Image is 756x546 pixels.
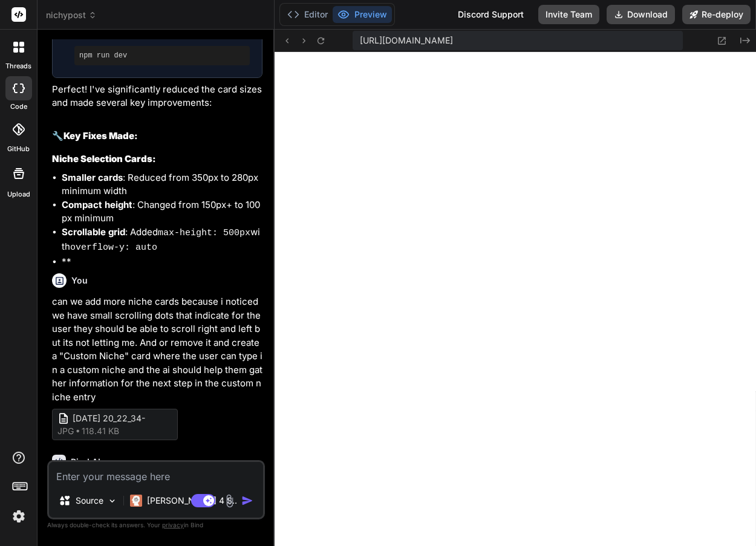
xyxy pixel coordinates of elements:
[607,5,675,24] button: Download
[538,5,599,24] button: Invite Team
[64,130,138,141] strong: Key Fixes Made:
[71,456,100,468] h6: Bind AI
[70,242,157,253] code: overflow-y: auto
[8,506,29,527] img: settings
[52,295,262,404] p: can we add more niche cards because i noticed we have small scrolling dots that indicate for the ...
[275,52,756,546] iframe: Preview
[7,189,30,200] label: Upload
[7,144,30,154] label: GitHub
[130,495,142,507] img: Claude 4 Sonnet
[62,198,262,226] li: : Changed from 150px+ to 100px minimum
[223,494,236,508] img: attachment
[62,226,262,255] li: : Added with
[57,425,74,437] span: jpg
[62,226,125,238] strong: Scrollable grid
[451,5,531,24] div: Discord Support
[79,51,245,60] pre: npm run dev
[52,153,156,164] strong: Niche Selection Cards:
[147,495,237,507] p: [PERSON_NAME] 4 S..
[52,129,262,143] h2: 🔧
[46,9,97,21] span: nichypost
[76,495,103,507] p: Source
[162,521,184,528] span: privacy
[333,6,392,23] button: Preview
[62,172,123,183] strong: Smaller cards
[47,519,265,531] p: Always double-check its answers. Your in Bind
[682,5,751,24] button: Re-deploy
[71,275,88,287] h6: You
[52,83,262,110] p: Perfect! I've significantly reduced the card sizes and made several key improvements:
[241,495,253,507] img: icon
[158,228,250,238] code: max-height: 500px
[62,171,262,198] li: : Reduced from 350px to 280px minimum width
[73,412,169,425] span: [DATE] 20_22_34-
[5,61,31,71] label: threads
[107,496,117,506] img: Pick Models
[360,34,453,47] span: [URL][DOMAIN_NAME]
[10,102,27,112] label: code
[62,199,132,210] strong: Compact height
[82,425,119,437] span: 118.41 KB
[282,6,333,23] button: Editor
